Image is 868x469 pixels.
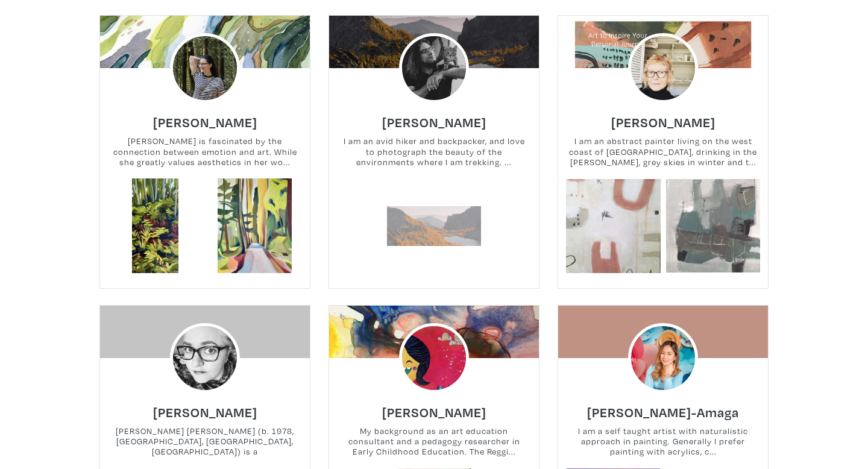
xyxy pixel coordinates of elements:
[628,323,698,393] img: phpThumb.php
[382,401,486,415] a: [PERSON_NAME]
[170,33,240,103] img: phpThumb.php
[399,323,469,393] img: phpThumb.php
[382,111,486,125] a: [PERSON_NAME]
[587,401,739,415] a: [PERSON_NAME]-Amaga
[329,426,539,458] small: My background as an art education consultant and a pedagogy researcher in Early Childhood Educati...
[558,136,768,168] small: I am an abstract painter living on the west coast of [GEOGRAPHIC_DATA], drinking in the [PERSON_N...
[611,111,715,125] a: [PERSON_NAME]
[170,323,240,393] img: phpThumb.php
[100,136,310,168] small: [PERSON_NAME] is fascinated by the connection between emotion and art. While she greatly values a...
[153,404,257,420] h6: [PERSON_NAME]
[153,111,257,125] a: [PERSON_NAME]
[100,426,310,458] small: [PERSON_NAME] [PERSON_NAME] (b. 1978, [GEOGRAPHIC_DATA], [GEOGRAPHIC_DATA], [GEOGRAPHIC_DATA]) is...
[153,401,257,415] a: [PERSON_NAME]
[611,114,715,130] h6: [PERSON_NAME]
[558,426,768,458] small: I am a self taught artist with naturalistic approach in painting. Generally I prefer painting wit...
[382,404,486,420] h6: [PERSON_NAME]
[153,114,257,130] h6: [PERSON_NAME]
[399,33,469,103] img: phpThumb.php
[329,136,539,168] small: I am an avid hiker and backpacker, and love to photograph the beauty of the environments where I ...
[587,404,739,420] h6: [PERSON_NAME]-Amaga
[628,33,698,103] img: phpThumb.php
[382,114,486,130] h6: [PERSON_NAME]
